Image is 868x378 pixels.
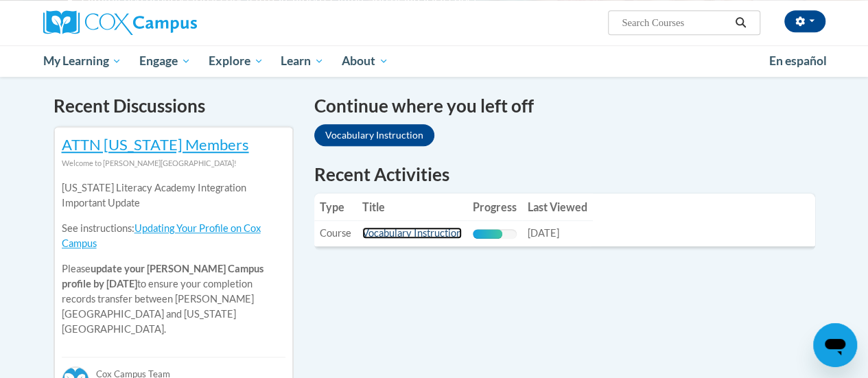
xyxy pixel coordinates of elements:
[272,45,333,77] a: Learn
[342,53,388,69] span: About
[314,193,357,221] th: Type
[54,93,294,119] h4: Recent Discussions
[784,10,825,32] button: Account Settings
[62,180,285,211] p: [US_STATE] Literacy Academy Integration Important Update
[620,14,730,31] input: Search Courses
[314,93,815,119] h4: Continue where you left off
[473,229,503,239] div: Progress, %
[813,323,857,367] iframe: Button to launch messaging window
[62,221,285,251] p: See instructions:
[62,171,285,347] div: Please to ensure your completion records transfer between [PERSON_NAME][GEOGRAPHIC_DATA] and [US_...
[769,54,827,68] span: En español
[209,53,263,69] span: Explore
[467,193,522,221] th: Progress
[320,227,351,239] span: Course
[730,14,751,31] button: Search
[43,10,197,35] img: Cox Campus
[33,45,836,77] div: Main menu
[357,193,467,221] th: Title
[62,156,285,171] div: Welcome to [PERSON_NAME][GEOGRAPHIC_DATA]!
[34,45,131,77] a: My Learning
[333,45,397,77] a: About
[62,263,263,290] b: update your [PERSON_NAME] Campus profile by [DATE]
[281,53,324,69] span: Learn
[314,124,434,146] a: Vocabulary Instruction
[314,162,815,187] h1: Recent Activities
[200,45,272,77] a: Explore
[760,47,836,75] a: En español
[130,45,200,77] a: Engage
[362,227,462,239] a: Vocabulary Instruction
[139,53,191,69] span: Engage
[43,10,290,35] a: Cox Campus
[62,222,261,249] a: Updating Your Profile on Cox Campus
[62,135,249,154] a: ATTN [US_STATE] Members
[528,227,559,239] span: [DATE]
[522,193,593,221] th: Last Viewed
[43,53,121,69] span: My Learning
